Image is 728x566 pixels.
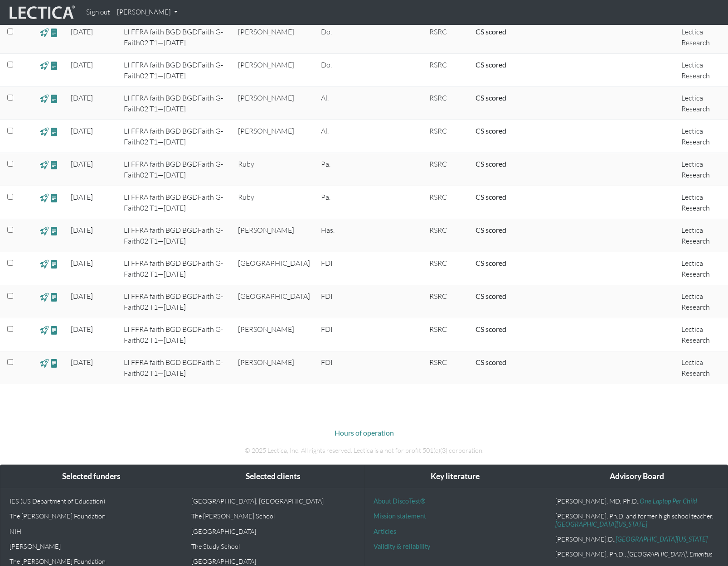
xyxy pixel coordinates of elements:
[112,446,616,456] p: © 2025 Lectica, Inc. All rights reserved. Lectica is a not for profit 501(c)(3) corporation.
[10,512,173,520] p: The [PERSON_NAME] Foundation
[118,153,233,186] td: LI FFRA faith BGD BGDFaith G-Faith02 T1—[DATE]
[676,120,728,153] td: Lectica Research
[113,4,181,21] a: [PERSON_NAME]
[233,21,315,54] td: [PERSON_NAME]
[65,285,118,318] td: [DATE]
[65,186,118,219] td: [DATE]
[65,87,118,120] td: [DATE]
[424,120,470,153] td: RSRC
[476,325,506,333] a: Completed = assessment has been completed; CS scored = assessment has been CLAS scored; LS scored...
[0,465,182,488] div: Selected funders
[364,465,546,488] div: Key literature
[10,542,173,550] p: [PERSON_NAME]
[424,186,470,219] td: RSRC
[315,351,384,384] td: FDI
[424,318,470,351] td: RSRC
[233,87,315,120] td: [PERSON_NAME]
[182,465,364,488] div: Selected clients
[191,512,354,520] p: The [PERSON_NAME] School
[50,159,58,170] span: view
[676,351,728,384] td: Lectica Research
[315,120,384,153] td: Al.
[476,259,506,267] a: Completed = assessment has been completed; CS scored = assessment has been CLAS scored; LS scored...
[191,542,354,550] p: The Study School
[50,292,58,302] span: view
[50,358,58,368] span: view
[118,219,233,252] td: LI FFRA faith BGD BGDFaith G-Faith02 T1—[DATE]
[555,535,718,543] p: [PERSON_NAME].D.,
[50,325,58,335] span: view
[40,159,49,170] span: view
[50,192,58,203] span: view
[424,351,470,384] td: RSRC
[50,27,58,38] span: view
[555,520,647,528] a: [GEOGRAPHIC_DATA][US_STATE]
[118,54,233,87] td: LI FFRA faith BGD BGDFaith G-Faith02 T1—[DATE]
[118,120,233,153] td: LI FFRA faith BGD BGDFaith G-Faith02 T1—[DATE]
[118,21,233,54] td: LI FFRA faith BGD BGDFaith G-Faith02 T1—[DATE]
[65,21,118,54] td: [DATE]
[424,21,470,54] td: RSRC
[50,126,58,137] span: view
[233,120,315,153] td: [PERSON_NAME]
[315,252,384,285] td: FDI
[50,60,58,71] span: view
[10,528,173,535] p: NIH
[374,512,426,520] a: Mission statement
[10,557,173,565] p: The [PERSON_NAME] Foundation
[676,252,728,285] td: Lectica Research
[233,252,315,285] td: [GEOGRAPHIC_DATA]
[40,292,49,302] span: view
[233,153,315,186] td: Ruby
[233,318,315,351] td: [PERSON_NAME]
[555,550,718,558] p: [PERSON_NAME], Ph.D.
[65,252,118,285] td: [DATE]
[476,27,506,36] a: Completed = assessment has been completed; CS scored = assessment has been CLAS scored; LS scored...
[676,54,728,87] td: Lectica Research
[555,512,718,528] p: [PERSON_NAME], Ph.D. and former high school teacher,
[424,87,470,120] td: RSRC
[118,186,233,219] td: LI FFRA faith BGD BGDFaith G-Faith02 T1—[DATE]
[315,285,384,318] td: FDI
[118,285,233,318] td: LI FFRA faith BGD BGDFaith G-Faith02 T1—[DATE]
[315,318,384,351] td: FDI
[676,87,728,120] td: Lectica Research
[555,497,718,505] p: [PERSON_NAME], MD, Ph.D.,
[233,219,315,252] td: [PERSON_NAME]
[315,87,384,120] td: Al.
[476,126,506,135] a: Completed = assessment has been completed; CS scored = assessment has been CLAS scored; LS scored...
[50,93,58,104] span: view
[676,21,728,54] td: Lectica Research
[65,54,118,87] td: [DATE]
[676,153,728,186] td: Lectica Research
[315,21,384,54] td: Do.
[476,159,506,168] a: Completed = assessment has been completed; CS scored = assessment has been CLAS scored; LS scored...
[40,225,49,236] span: view
[315,219,384,252] td: Has.
[233,186,315,219] td: Ruby
[40,192,49,203] span: view
[424,219,470,252] td: RSRC
[676,285,728,318] td: Lectica Research
[65,120,118,153] td: [DATE]
[476,93,506,102] a: Completed = assessment has been completed; CS scored = assessment has been CLAS scored; LS scored...
[118,351,233,384] td: LI FFRA faith BGD BGDFaith G-Faith02 T1—[DATE]
[374,528,396,535] a: Articles
[83,4,113,21] a: Sign out
[315,186,384,219] td: Pa.
[476,192,506,201] a: Completed = assessment has been completed; CS scored = assessment has been CLAS scored; LS scored...
[65,318,118,351] td: [DATE]
[374,542,430,550] a: Validity & reliability
[40,60,49,71] span: view
[40,325,49,335] span: view
[315,153,384,186] td: Pa.
[625,550,713,558] em: , [GEOGRAPHIC_DATA], Emeritus
[476,292,506,300] a: Completed = assessment has been completed; CS scored = assessment has been CLAS scored; LS scored...
[546,465,728,488] div: Advisory Board
[233,54,315,87] td: [PERSON_NAME]
[65,153,118,186] td: [DATE]
[40,93,49,104] span: view
[476,225,506,234] a: Completed = assessment has been completed; CS scored = assessment has been CLAS scored; LS scored...
[335,428,394,437] a: Hours of operation
[676,219,728,252] td: Lectica Research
